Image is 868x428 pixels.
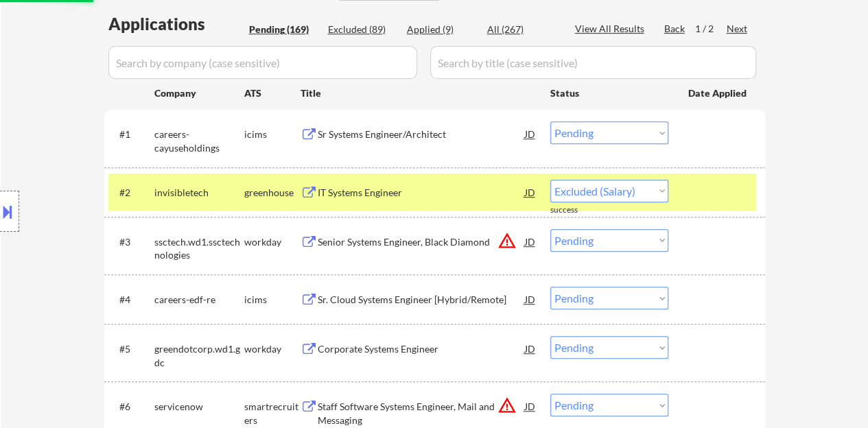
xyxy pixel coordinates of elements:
input: Search by title (case sensitive) [430,46,756,79]
div: ATS [244,86,301,100]
div: Applied (9) [407,23,476,36]
div: JD [524,336,537,361]
div: Sr Systems Engineer/Architect [318,128,525,141]
div: success [550,204,605,216]
div: #5 [119,342,143,356]
div: JD [524,287,537,311]
div: All (267) [487,23,556,36]
div: Staff Software Systems Engineer, Mail and Messaging [318,400,525,427]
button: warning_amber [497,396,517,415]
div: servicenow [154,400,244,414]
div: smartrecruiters [244,400,301,427]
div: Corporate Systems Engineer [318,342,525,356]
div: workday [244,342,301,356]
div: Senior Systems Engineer, Black Diamond [318,235,525,249]
div: Sr. Cloud Systems Engineer [Hybrid/Remote] [318,293,525,307]
div: Status [550,80,668,105]
div: JD [524,229,537,254]
div: greendotcorp.wd1.gdc [154,342,244,369]
div: Applications [108,16,244,32]
input: Search by company (case sensitive) [108,46,417,79]
div: #6 [119,400,143,414]
div: Pending (169) [249,23,318,36]
div: Back [664,22,686,36]
button: warning_amber [497,231,517,250]
div: greenhouse [244,186,301,200]
div: IT Systems Engineer [318,186,525,200]
div: View All Results [575,22,648,36]
div: JD [524,180,537,204]
div: Title [301,86,537,100]
div: icims [244,128,301,141]
div: icims [244,293,301,307]
div: JD [524,394,537,418]
div: JD [524,121,537,146]
div: 1 / 2 [695,22,727,36]
div: workday [244,235,301,249]
div: Date Applied [688,86,749,100]
div: Excluded (89) [328,23,397,36]
div: Next [727,22,749,36]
